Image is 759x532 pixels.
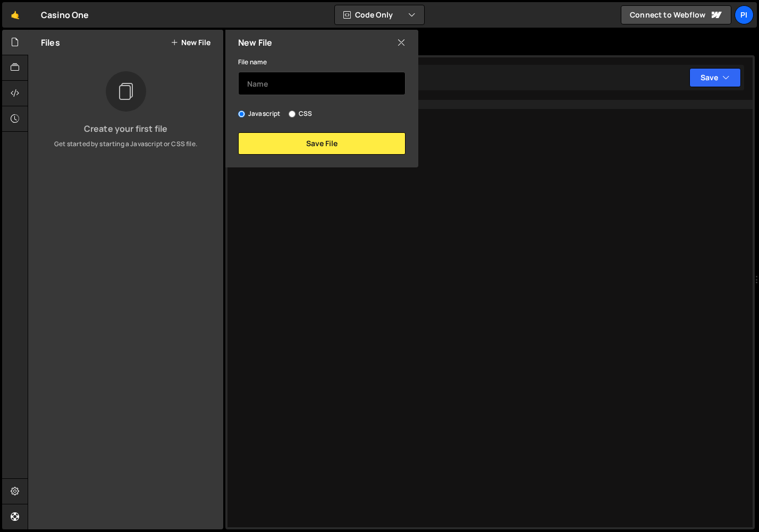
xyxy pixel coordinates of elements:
[238,72,406,95] input: Name
[238,108,281,119] label: Javascript
[335,5,424,24] button: Code Only
[238,57,267,67] label: File name
[621,5,731,24] a: Connect to Webflow
[171,38,210,47] button: New File
[238,132,406,155] button: Save File
[37,124,215,133] h3: Create your first file
[289,111,296,117] input: CSS
[735,5,754,24] a: Pi
[41,37,60,48] h2: Files
[41,9,89,21] div: Casino One
[37,139,215,149] p: Get started by starting a Javascript or CSS file.
[289,108,312,119] label: CSS
[238,37,272,48] h2: New File
[238,111,245,117] input: Javascript
[2,2,28,28] a: 🤙
[689,68,741,87] button: Save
